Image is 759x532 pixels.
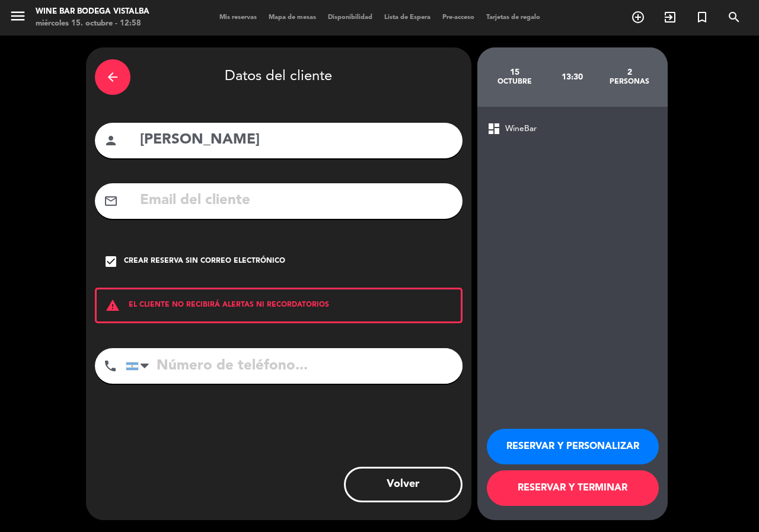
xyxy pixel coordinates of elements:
i: check_box [104,254,118,269]
i: add_circle_outline [631,10,645,24]
span: Lista de Espera [378,14,436,21]
div: Argentina: +54 [126,349,154,383]
span: Pre-acceso [436,14,480,21]
div: miércoles 15. octubre - 12:58 [36,18,149,30]
span: Mapa de mesas [263,14,322,21]
div: octubre [486,77,544,87]
div: 13:30 [543,56,601,98]
span: dashboard [487,122,501,136]
i: phone [103,359,117,373]
i: exit_to_app [663,10,677,24]
div: EL CLIENTE NO RECIBIRÁ ALERTAS NI RECORDATORIOS [95,288,463,323]
i: menu [9,7,27,25]
span: Tarjetas de regalo [480,14,546,21]
i: search [727,10,741,24]
i: person [104,133,118,148]
i: mail_outline [104,194,118,208]
input: Nombre del cliente [139,128,454,152]
div: personas [601,77,658,87]
div: Crear reserva sin correo electrónico [124,256,285,267]
div: 15 [486,68,544,77]
i: turned_in_not [695,10,709,24]
i: warning [97,298,129,313]
button: RESERVAR Y TERMINAR [487,470,659,506]
div: 2 [601,68,658,77]
button: RESERVAR Y PERSONALIZAR [487,429,659,464]
span: Disponibilidad [322,14,378,21]
span: Mis reservas [213,14,263,21]
i: arrow_back [106,70,120,84]
button: menu [9,7,27,29]
span: WineBar [505,122,537,136]
input: Número de teléfono... [126,348,463,384]
input: Email del cliente [139,189,454,213]
div: Wine Bar Bodega Vistalba [36,6,149,18]
button: Volver [344,467,463,502]
div: Datos del cliente [95,56,463,98]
